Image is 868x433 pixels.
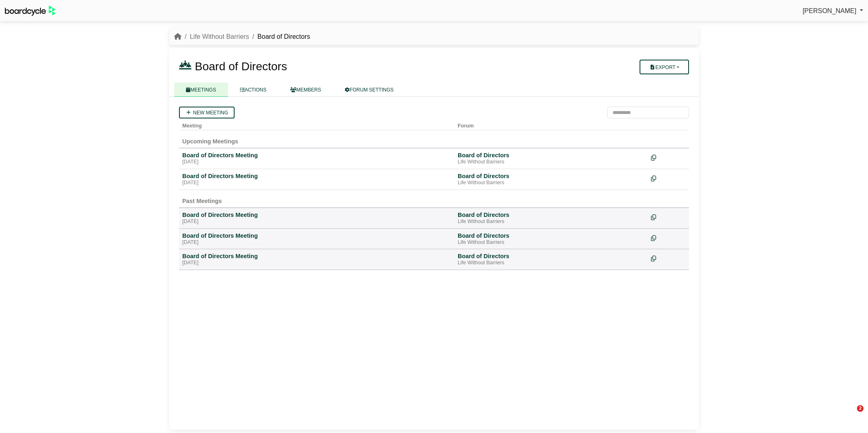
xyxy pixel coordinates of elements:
a: [PERSON_NAME] [803,6,863,16]
div: [DATE] [182,180,451,186]
div: [DATE] [182,159,451,165]
a: Board of Directors Life Without Barriers [458,211,644,225]
div: Board of Directors [458,252,644,260]
div: Board of Directors [458,172,644,180]
span: 2 [857,405,864,412]
div: Board of Directors Meeting [182,211,451,219]
div: Life Without Barriers [458,260,644,266]
div: [DATE] [182,239,451,246]
a: Board of Directors Life Without Barriers [458,232,644,246]
div: Make a copy [651,232,686,243]
div: Life Without Barriers [458,159,644,165]
div: Life Without Barriers [458,219,644,225]
a: New meeting [179,107,235,118]
span: Past Meetings [182,198,222,204]
div: Make a copy [651,152,686,163]
a: ACTIONS [228,83,278,97]
a: MEMBERS [278,83,333,97]
div: Board of Directors [458,211,644,219]
a: MEETINGS [174,83,228,97]
button: Export [640,60,689,74]
div: [DATE] [182,219,451,225]
a: Board of Directors Meeting [DATE] [182,152,451,165]
div: Make a copy [651,211,686,222]
a: Board of Directors Meeting [DATE] [182,252,451,266]
a: Life Without Barriers [190,33,249,40]
div: Board of Directors [458,152,644,159]
div: Board of Directors Meeting [182,172,451,180]
div: [DATE] [182,260,451,266]
div: Board of Directors Meeting [182,152,451,159]
span: Upcoming Meetings [182,138,238,145]
a: Board of Directors Life Without Barriers [458,152,644,165]
th: Meeting [179,118,454,130]
div: Make a copy [651,172,686,183]
div: Board of Directors Meeting [182,232,451,239]
div: Board of Directors [458,232,644,239]
nav: breadcrumb [174,31,310,42]
a: Board of Directors Meeting [DATE] [182,211,451,225]
div: Life Without Barriers [458,180,644,186]
a: Board of Directors Life Without Barriers [458,172,644,186]
th: Forum [454,118,648,130]
img: BoardcycleBlackGreen-aaafeed430059cb809a45853b8cf6d952af9d84e6e89e1f1685b34bfd5cb7d64.svg [5,6,56,16]
div: Board of Directors Meeting [182,252,451,260]
div: Life Without Barriers [458,239,644,246]
div: Make a copy [651,252,686,263]
span: Board of Directors [195,60,287,73]
span: [PERSON_NAME] [803,7,857,14]
a: Board of Directors Meeting [DATE] [182,172,451,186]
li: Board of Directors [249,31,310,42]
a: FORUM SETTINGS [333,83,405,97]
a: Board of Directors Life Without Barriers [458,252,644,266]
a: Board of Directors Meeting [DATE] [182,232,451,246]
iframe: Intercom live chat [840,405,860,425]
